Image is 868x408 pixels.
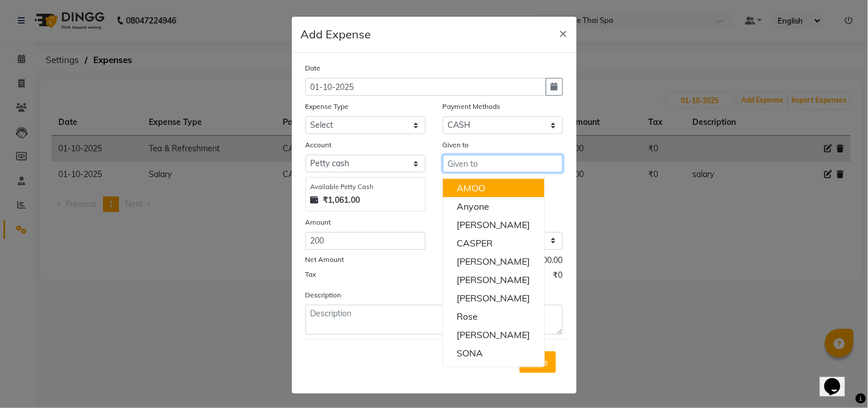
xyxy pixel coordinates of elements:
label: Account [306,140,332,150]
div: Available Petty Cash [311,182,421,192]
label: Net Amount [306,254,344,265]
label: Tax [306,269,316,280]
label: Payment Methods [443,101,501,112]
label: Amount [306,217,331,227]
ngb-highlight: [PERSON_NAME] [457,219,530,230]
strong: ₹1,061.00 [323,194,360,206]
span: Save [527,356,549,368]
ngb-highlight: SONA [457,347,483,359]
span: ₹0 [553,269,563,284]
label: Expense Type [306,101,349,112]
ngb-highlight: [PERSON_NAME] [457,256,530,267]
span: × [560,24,568,41]
ngb-highlight: Anyone [457,201,489,212]
label: Date [306,63,321,73]
button: Close [550,17,577,49]
label: Description [306,290,342,300]
ngb-highlight: AMOO [457,182,485,194]
input: Given to [443,155,563,172]
iframe: chat widget [820,362,857,397]
ngb-highlight: [PERSON_NAME] [457,329,530,340]
ngb-highlight: CASPER [457,237,493,249]
label: Given to [443,140,469,150]
ngb-highlight: [PERSON_NAME] [457,274,530,285]
ngb-highlight: Rose [457,311,478,322]
span: ₹200.00 [533,254,563,269]
h5: Add Expense [301,26,371,43]
ngb-highlight: [PERSON_NAME] [457,292,530,304]
input: Amount [306,232,426,250]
